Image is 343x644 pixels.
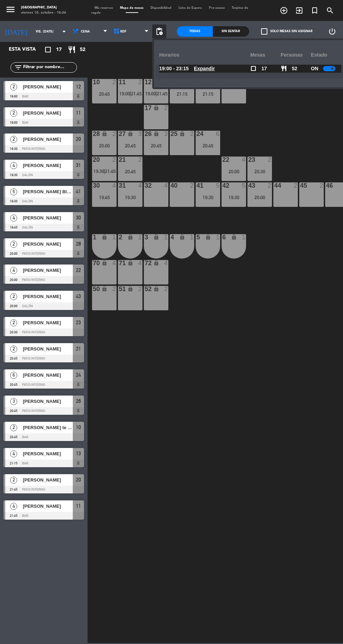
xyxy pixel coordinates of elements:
[222,195,246,200] div: 19:30
[56,46,62,54] span: 17
[127,234,133,240] i: lock
[23,83,73,91] span: [PERSON_NAME]
[5,4,16,15] i: menu
[127,131,133,137] i: lock
[76,476,81,484] span: 20
[280,6,288,15] i: add_circle_outline
[196,195,220,200] div: 19:30
[242,234,246,240] div: 1
[216,182,220,189] div: 5
[190,182,194,189] div: 2
[196,143,220,148] div: 20:45
[153,105,159,111] i: lock
[242,157,246,163] div: 4
[104,168,105,174] span: |
[93,168,104,174] span: 19:30
[112,182,117,189] div: 4
[157,91,168,96] span: 21:45
[23,502,73,510] span: [PERSON_NAME]
[10,162,17,169] span: 4
[23,450,73,457] span: [PERSON_NAME]
[101,260,107,266] i: lock
[22,64,77,71] input: Filtrar por nombre...
[118,143,142,148] div: 20:45
[164,234,168,240] div: 1
[76,161,81,169] span: 31
[145,105,145,111] div: 17
[112,79,117,85] div: 2
[164,105,168,111] div: 2
[155,91,157,96] span: |
[76,109,81,117] span: 11
[44,45,52,54] i: crop_square
[138,286,142,292] div: 2
[10,450,17,457] span: 4
[320,182,324,189] div: 2
[261,28,267,35] span: check_box_outline_blank
[23,345,73,353] span: [PERSON_NAME]
[261,65,267,73] span: 17
[268,182,272,189] div: 2
[196,182,197,189] div: 41
[131,91,142,96] span: 21:45
[10,241,17,248] span: 2
[274,182,274,189] div: 44
[300,182,300,189] div: 45
[76,423,81,432] span: 10
[170,234,171,240] div: 4
[311,45,341,65] div: Estado
[268,157,272,163] div: 2
[138,79,142,85] div: 2
[23,214,73,222] span: [PERSON_NAME]
[23,319,73,326] span: [PERSON_NAME]
[23,476,73,484] span: [PERSON_NAME]
[179,234,185,240] i: lock
[23,162,73,169] span: [PERSON_NAME]
[250,45,281,65] div: Mesas
[119,91,130,96] span: 19:00
[328,27,336,36] i: power_settings_new
[3,45,50,54] div: Esta vista
[153,260,159,266] i: lock
[196,92,220,96] div: 21:15
[213,26,249,37] div: Sin sentar
[23,267,73,274] span: [PERSON_NAME]
[127,286,133,292] i: lock
[76,449,81,458] span: 13
[159,65,189,73] span: 19:00 - 23:15
[76,397,81,405] span: 26
[145,182,145,189] div: 32
[147,6,175,9] span: Disponibilidad
[164,131,168,137] div: 3
[295,6,303,15] i: exit_to_app
[311,65,318,73] span: ON
[222,234,223,240] div: 6
[175,6,205,9] span: Lista de Espera
[76,240,81,248] span: 28
[242,182,246,189] div: 5
[60,27,68,36] i: arrow_drop_down
[155,27,163,36] span: pending_actions
[10,372,17,379] span: 6
[294,182,298,189] div: 2
[10,424,17,431] span: 2
[76,214,81,222] span: 30
[23,240,73,248] span: [PERSON_NAME]
[222,182,223,189] div: 42
[118,195,142,200] div: 19:30
[10,215,17,222] span: 4
[10,319,17,326] span: 2
[10,136,17,143] span: 2
[10,477,17,484] span: 2
[292,65,297,73] span: 52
